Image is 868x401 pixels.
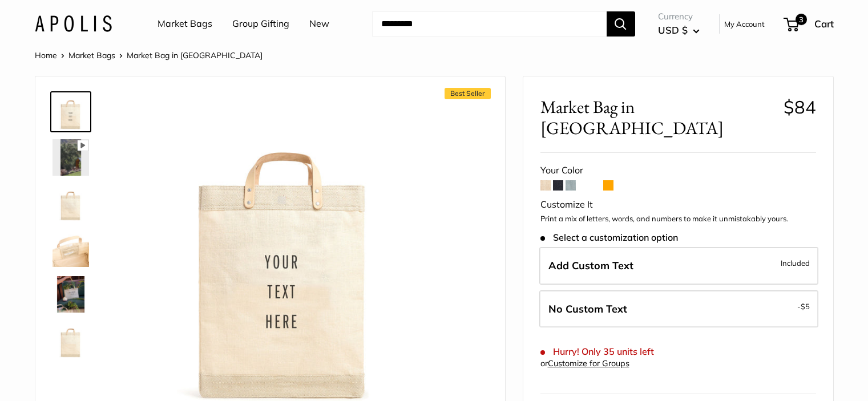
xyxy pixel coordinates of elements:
a: Market Bag in Oat [50,274,91,315]
span: No Custom Text [548,302,627,315]
img: Market Bag in Oat [53,230,89,267]
img: Market Bag in Oat [53,139,89,176]
span: Included [781,256,810,270]
a: Market Bag in Oat [50,228,91,269]
span: 3 [795,14,806,25]
img: Market Bag in Oat [53,322,89,358]
span: Best Seller [445,88,491,99]
span: Select a customization option [540,232,678,243]
input: Search... [372,11,607,37]
span: Cart [814,18,834,30]
img: Market Bag in Oat [53,185,89,221]
button: Search [607,11,635,37]
span: $84 [784,96,816,118]
label: Leave Blank [539,290,818,328]
a: My Account [724,17,765,31]
span: Market Bag in [GEOGRAPHIC_DATA] [540,96,775,139]
nav: Breadcrumb [35,48,263,63]
a: Market Bag in Oat [50,91,91,132]
span: Currency [658,9,700,25]
span: - [797,299,810,313]
a: Market Bag in Oat [50,137,91,178]
div: Your Color [540,162,816,179]
a: Market Bags [158,15,212,33]
a: Market Bag in Oat [50,319,91,361]
a: 3 Cart [785,15,834,33]
a: Market Bag in Oat [50,183,91,224]
div: Customize It [540,196,816,213]
button: USD $ [658,21,700,39]
a: Customize for Groups [548,358,629,368]
span: Add Custom Text [548,259,633,272]
img: Market Bag in Oat [53,276,89,313]
img: Apolis [35,15,112,32]
img: Market Bag in Oat [53,94,89,130]
span: Market Bag in [GEOGRAPHIC_DATA] [127,50,263,60]
span: $5 [801,302,810,311]
div: or [540,356,629,371]
label: Add Custom Text [539,247,818,285]
span: Hurry! Only 35 units left [540,346,654,357]
a: Market Bags [68,50,115,60]
a: Home [35,50,57,60]
a: New [309,15,329,33]
p: Print a mix of letters, words, and numbers to make it unmistakably yours. [540,213,816,225]
a: Group Gifting [232,15,289,33]
span: USD $ [658,24,688,36]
